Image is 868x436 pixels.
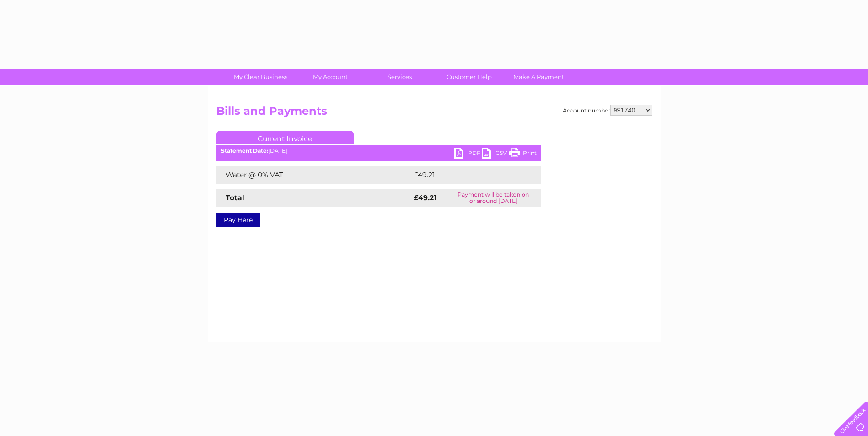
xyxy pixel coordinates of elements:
[563,105,652,116] div: Account number
[216,213,260,227] a: Pay Here
[226,193,244,202] strong: Total
[501,69,577,85] a: Make A Payment
[362,69,437,85] a: Services
[223,69,298,85] a: My Clear Business
[431,69,507,85] a: Customer Help
[411,166,522,184] td: £49.21
[216,166,411,184] td: Water @ 0% VAT
[216,131,354,144] a: Current Invoice
[216,105,652,122] h2: Bills and Payments
[414,193,437,202] strong: £49.21
[509,148,537,161] a: Print
[221,147,268,154] b: Statement Date:
[216,148,541,154] div: [DATE]
[292,69,368,85] a: My Account
[454,148,482,161] a: PDF
[446,189,541,207] td: Payment will be taken on or around [DATE]
[482,148,509,161] a: CSV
